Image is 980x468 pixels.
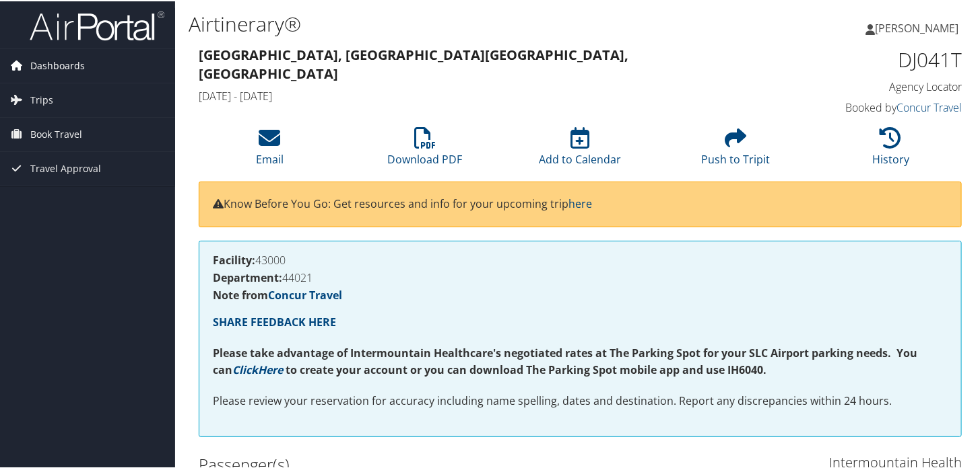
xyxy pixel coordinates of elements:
[213,344,917,377] strong: Please take advantage of Intermountain Healthcare's negotiated rates at The Parking Spot for your...
[199,87,766,102] h4: [DATE] - [DATE]
[872,133,909,165] a: History
[875,19,958,34] span: [PERSON_NAME]
[213,251,255,266] strong: Facility:
[232,361,258,376] a: Click
[199,44,628,81] strong: [GEOGRAPHIC_DATA], [GEOGRAPHIC_DATA] [GEOGRAPHIC_DATA], [GEOGRAPHIC_DATA]
[387,133,462,165] a: Download PDF
[539,133,621,165] a: Add to Calendar
[30,48,85,81] span: Dashboards
[30,116,82,150] span: Book Travel
[213,269,282,284] strong: Department:
[213,194,948,212] p: Know Before You Go: Get resources and info for your upcoming trip
[213,313,336,328] a: SHARE FEEDBACK HERE
[256,133,284,165] a: Email
[568,195,592,210] a: here
[896,99,962,114] a: Concur Travel
[213,271,948,282] h4: 44021
[213,253,948,264] h4: 43000
[786,78,962,93] h4: Agency Locator
[30,9,164,40] img: airportal-logo.png
[30,151,101,184] span: Travel Approval
[258,361,283,376] a: Here
[189,9,711,37] h1: Airtinerary®
[213,286,342,301] strong: Note from
[213,391,948,409] p: Please review your reservation for accuracy including name spelling, dates and destination. Repor...
[865,7,972,47] a: [PERSON_NAME]
[268,286,342,301] a: Concur Travel
[786,44,962,73] h1: DJ041T
[786,99,962,114] h4: Booked by
[30,82,53,116] span: Trips
[286,361,766,376] strong: to create your account or you can download The Parking Spot mobile app and use IH6040.
[701,133,770,165] a: Push to Tripit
